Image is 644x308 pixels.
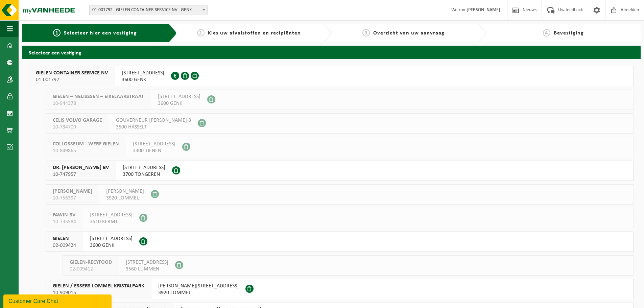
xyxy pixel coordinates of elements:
[90,212,133,218] span: [STREET_ADDRESS]
[36,76,108,83] span: 01-001792
[122,76,164,83] span: 3600 GENK
[53,283,144,289] span: GIELEN / ESSERS LOMMEL KRISTALPARK
[208,30,301,36] span: Kies uw afvalstoffen en recipiënten
[53,100,144,107] span: 10-944378
[123,164,165,171] span: [STREET_ADDRESS]
[53,212,76,218] span: FAWIN BV
[22,46,641,59] h2: Selecteer een vestiging
[90,235,133,242] span: [STREET_ADDRESS]
[46,232,634,252] button: GIELEN 02-009424 [STREET_ADDRESS]3600 GENK
[46,161,634,181] button: DR. [PERSON_NAME] BV 10-747957 [STREET_ADDRESS]3700 TONGEREN
[53,235,76,242] span: GIELEN
[116,124,191,131] span: 3500 HASSELT
[53,171,109,178] span: 10-747957
[53,147,119,154] span: 10-849865
[116,117,191,124] span: GOUVERNEUR [PERSON_NAME] 8
[64,30,137,36] span: Selecteer hier een vestiging
[554,30,584,36] span: Bevestiging
[29,66,634,86] button: GIELEN CONTAINER SERVICE NV 01-001792 [STREET_ADDRESS]3600 GENK
[3,293,113,308] iframe: chat widget
[106,188,144,195] span: [PERSON_NAME]
[122,70,164,76] span: [STREET_ADDRESS]
[467,7,500,13] strong: [PERSON_NAME]
[373,30,445,36] span: Overzicht van uw aanvraag
[36,70,108,76] span: GIELEN CONTAINER SERVICE NV
[53,93,144,100] span: GIELEN – NELISSSEN – EIKELAARSTRAAT
[133,147,175,154] span: 3300 TIENEN
[90,5,207,15] span: 01-001792 - GIELEN CONTAINER SERVICE NV - GENK
[46,279,634,299] button: GIELEN / ESSERS LOMMEL KRISTALPARK 10-909015 [PERSON_NAME][STREET_ADDRESS]3920 LOMMEL
[126,259,168,266] span: [STREET_ADDRESS]
[70,266,112,273] span: 02-009412
[53,218,76,225] span: 10-735584
[53,289,144,296] span: 10-909015
[53,195,92,202] span: 10-756397
[158,289,239,296] span: 3920 LOMMEL
[362,29,370,37] span: 3
[543,29,550,37] span: 4
[106,195,144,202] span: 3920 LOMMEL
[90,242,133,249] span: 3600 GENK
[53,117,102,124] span: CELIS VOLVO GARAGE
[53,164,109,171] span: DR. [PERSON_NAME] BV
[133,141,175,147] span: [STREET_ADDRESS]
[158,100,200,107] span: 3600 GENK
[53,29,61,37] span: 1
[53,124,102,131] span: 10-734709
[53,242,76,249] span: 02-009424
[126,266,168,273] span: 3560 LUMMEN
[90,218,133,225] span: 3510 KERMT
[70,259,112,266] span: GIELEN-RECYFOOD
[158,283,239,289] span: [PERSON_NAME][STREET_ADDRESS]
[53,141,119,147] span: COLLOSSEUM - WERF GIELEN
[158,93,200,100] span: [STREET_ADDRESS]
[53,188,92,195] span: [PERSON_NAME]
[123,171,165,178] span: 3700 TONGEREN
[197,29,205,37] span: 2
[89,5,208,15] span: 01-001792 - GIELEN CONTAINER SERVICE NV - GENK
